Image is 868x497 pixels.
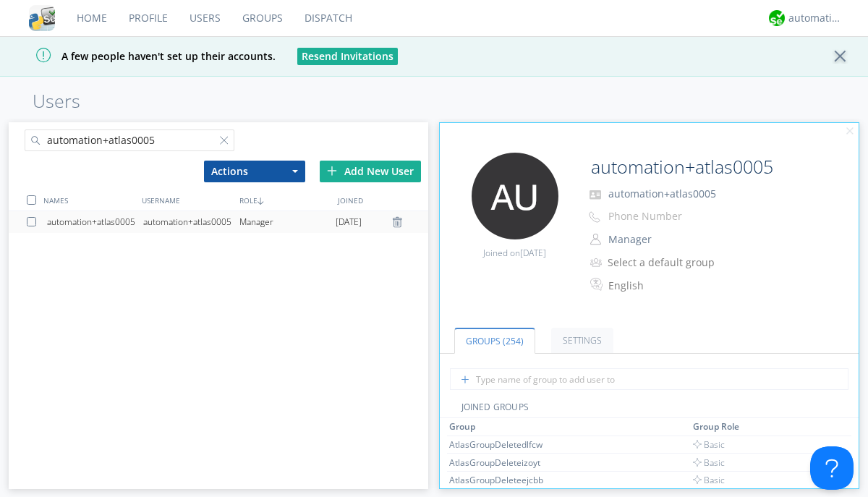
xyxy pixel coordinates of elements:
img: icon-alert-users-thin-outline.svg [590,252,604,272]
div: JOINED GROUPS [440,401,859,418]
input: Search users [25,129,234,151]
a: Groups (254) [454,328,535,354]
span: Basic [693,474,725,486]
span: Basic [693,438,725,451]
div: automation+atlas [788,11,843,25]
div: AtlasGroupDeleteejcbb [449,474,558,486]
input: Name [585,153,819,182]
img: In groups with Translation enabled, this user's messages will be automatically translated to and ... [590,276,605,293]
button: Resend Invitations [297,48,398,65]
div: Select a default group [608,255,728,270]
img: 373638.png [472,153,558,239]
span: automation+atlas0005 [608,187,716,200]
span: Joined on [483,247,546,259]
span: [DATE] [336,211,362,233]
th: Toggle SortBy [786,418,819,436]
th: Toggle SortBy [691,418,787,436]
img: cancel.svg [845,127,855,137]
div: AtlasGroupDeleteizoyt [449,456,558,469]
span: [DATE] [520,247,546,259]
img: phone-outline.svg [589,211,600,223]
span: A few people haven't set up their accounts. [11,49,276,63]
div: ROLE [236,190,333,211]
div: automation+atlas0005 [143,211,239,233]
div: NAMES [40,190,137,211]
span: Basic [693,456,725,469]
div: English [608,279,729,293]
a: Settings [551,328,613,353]
iframe: Toggle Customer Support [810,446,854,490]
img: plus.svg [327,166,337,176]
img: cddb5a64eb264b2086981ab96f4c1ba7 [29,5,55,31]
div: JOINED [334,190,432,211]
button: Actions [204,161,305,182]
a: automation+atlas0005automation+atlas0005Manager[DATE] [9,211,428,233]
th: Toggle SortBy [447,418,691,436]
div: Add New User [320,161,421,182]
div: USERNAME [138,190,236,211]
div: Manager [239,211,336,233]
div: automation+atlas0005 [47,211,143,233]
img: d2d01cd9b4174d08988066c6d424eccd [769,10,785,26]
input: Type name of group to add user to [450,368,848,390]
img: person-outline.svg [590,234,601,245]
div: AtlasGroupDeletedlfcw [449,438,558,451]
button: Manager [603,229,748,250]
